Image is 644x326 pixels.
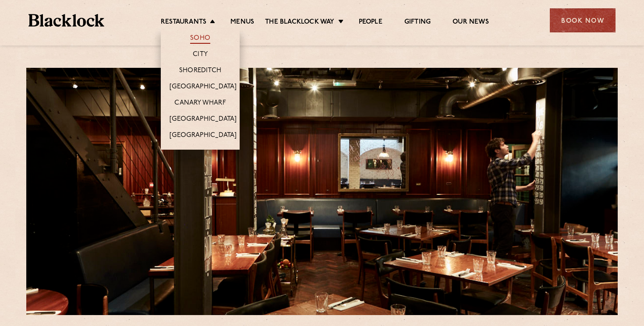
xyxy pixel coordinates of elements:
[193,50,208,60] a: City
[265,18,334,28] a: The Blacklock Way
[170,115,237,125] a: [GEOGRAPHIC_DATA]
[359,18,382,28] a: People
[28,14,104,27] img: BL_Textured_Logo-footer-cropped.svg
[161,18,206,28] a: Restaurants
[190,34,210,44] a: Soho
[230,18,254,28] a: Menus
[453,18,489,28] a: Our News
[179,67,221,76] a: Shoreditch
[550,8,616,32] div: Book Now
[404,18,431,28] a: Gifting
[170,83,237,92] a: [GEOGRAPHIC_DATA]
[170,131,237,141] a: [GEOGRAPHIC_DATA]
[174,99,226,109] a: Canary Wharf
